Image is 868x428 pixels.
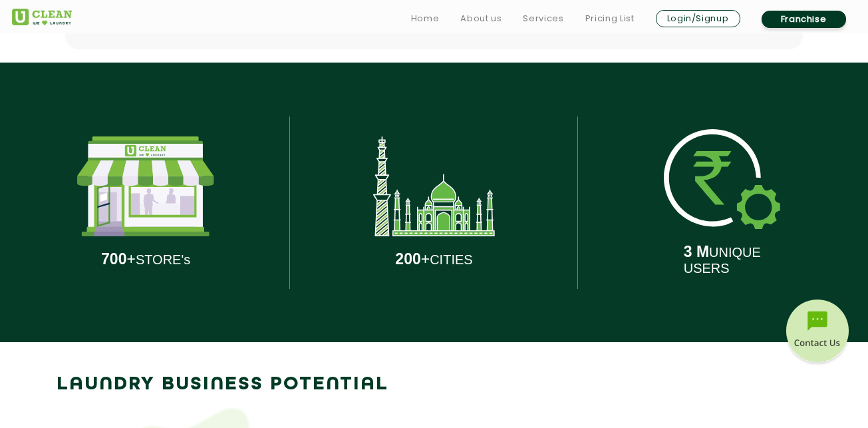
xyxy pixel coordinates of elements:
[101,250,190,268] p: STORE's
[664,129,780,229] img: presence-3.svg
[395,250,472,268] p: CITIES
[684,243,709,260] b: 3 M
[373,136,495,236] img: presence-2.svg
[101,250,126,268] b: 700
[585,11,635,27] a: Pricing List
[12,9,72,25] img: UClean Laundry and Dry Cleaning
[460,11,502,27] a: About us
[411,11,440,27] a: Home
[395,250,430,268] span: +
[684,243,761,276] p: UNIQUE USERS
[523,11,563,27] a: Services
[395,250,420,268] b: 200
[57,369,388,401] p: LAUNDRY BUSINESS POTENTIAL
[101,250,136,268] span: +
[656,10,740,27] a: Login/Signup
[784,300,851,366] img: contact-btn
[77,136,214,236] img: presence-1.svg
[762,11,846,28] a: Franchise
